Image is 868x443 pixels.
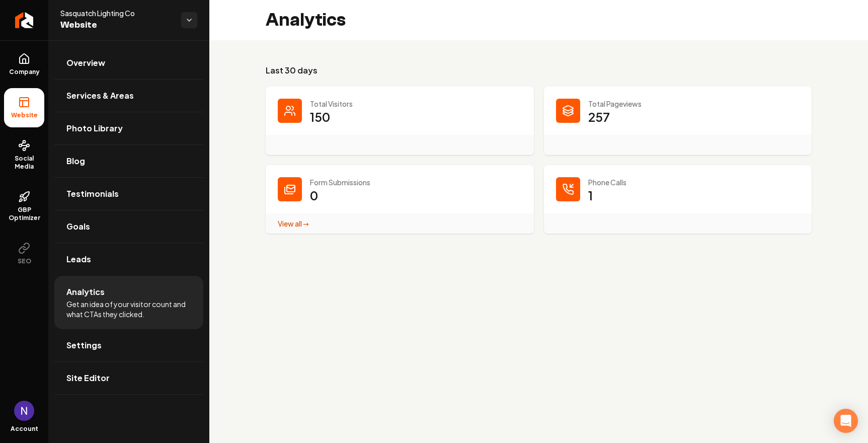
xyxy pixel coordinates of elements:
[54,362,203,394] a: Site Editor
[15,12,34,28] img: Rebolt Logo
[14,401,34,421] button: Open user button
[60,8,173,18] span: Sasquatch Lighting Co
[310,187,318,203] p: 0
[14,257,35,265] span: SEO
[66,57,105,69] span: Overview
[66,339,102,351] span: Settings
[4,45,44,84] a: Company
[54,112,203,144] a: Photo Library
[66,372,110,384] span: Site Editor
[588,187,593,203] p: 1
[310,99,522,109] p: Total Visitors
[66,122,123,134] span: Photo Library
[66,188,119,200] span: Testimonials
[66,155,85,167] span: Blog
[54,329,203,361] a: Settings
[60,18,173,32] span: Website
[66,299,191,319] span: Get an idea of your visitor count and what CTAs they clicked.
[310,177,522,187] p: Form Submissions
[266,10,346,30] h2: Analytics
[66,253,91,265] span: Leads
[54,47,203,79] a: Overview
[5,68,44,76] span: Company
[66,220,90,233] span: Goals
[54,178,203,210] a: Testimonials
[588,99,800,109] p: Total Pageviews
[54,210,203,243] a: Goals
[54,80,203,112] a: Services & Areas
[310,109,330,125] p: 150
[66,90,134,102] span: Services & Areas
[4,206,44,222] span: GBP Optimizer
[14,401,34,421] img: Nick Richards
[4,183,44,230] a: GBP Optimizer
[11,425,38,433] span: Account
[4,234,44,273] button: SEO
[66,286,105,298] span: Analytics
[834,409,858,433] div: Open Intercom Messenger
[266,64,812,77] h3: Last 30 days
[4,155,44,171] span: Social Media
[278,219,309,228] a: View all →
[4,131,44,179] a: Social Media
[588,109,610,125] p: 257
[588,177,800,187] p: Phone Calls
[54,145,203,177] a: Blog
[54,243,203,275] a: Leads
[7,111,42,119] span: Website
